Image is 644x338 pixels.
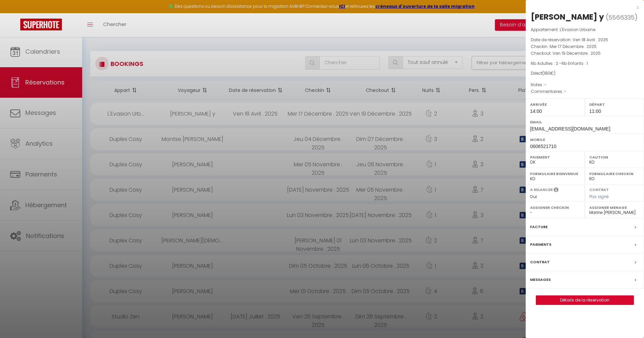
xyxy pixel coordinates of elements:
button: Détails de la réservation [536,295,634,305]
label: Mobile [530,136,640,143]
span: [EMAIL_ADDRESS][DOMAIN_NAME] [530,126,610,131]
span: - [564,89,567,94]
span: ( €) [542,70,555,76]
label: Paiement [530,154,580,161]
p: Commentaires : [531,88,639,95]
p: Date de réservation : [531,37,639,43]
label: Assigner Checkin [530,204,580,211]
p: Checkin : [531,43,639,50]
label: Assigner Menage [589,204,640,211]
label: A relancer [530,187,553,193]
label: Départ [589,101,640,108]
div: Direct [531,70,639,77]
label: Caution [589,154,640,161]
label: Paiements [530,241,551,248]
p: Checkout : [531,50,639,57]
span: Ven 19 Décembre . 2025 [553,50,601,56]
span: 14:00 [530,108,542,114]
p: Notes : [531,81,639,88]
span: Ven 18 Avril . 2025 [573,37,608,43]
div: [PERSON_NAME] y [531,11,604,22]
span: - [544,82,547,88]
label: Arrivée [530,101,580,108]
a: Détails de la réservation [536,296,634,305]
label: Email [530,119,640,125]
label: Contrat [530,259,550,266]
div: x [526,3,639,11]
label: Facture [530,223,548,231]
span: 0606521710 [530,144,556,149]
span: L'Evasion Urbaine [560,27,595,32]
i: Sélectionner OUI si vous souhaiter envoyer les séquences de messages post-checkout [554,187,558,194]
span: Nb Enfants : 1 [562,61,588,66]
span: 11:00 [589,108,601,114]
iframe: Chat [615,308,639,333]
p: Appartement : [531,26,639,33]
span: ( ) [606,13,638,22]
span: 180 [544,70,550,76]
span: Pas signé [589,194,609,199]
button: Ouvrir le widget de chat LiveChat [5,3,26,23]
label: Contrat [589,187,609,191]
span: 5566335 [609,13,635,22]
label: Messages [530,276,551,283]
span: Mer 17 Décembre . 2025 [550,44,597,49]
label: Formulaire Checkin [589,170,640,177]
label: Formulaire Bienvenue [530,170,580,177]
span: Nb Adultes : 2 - [531,61,588,66]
